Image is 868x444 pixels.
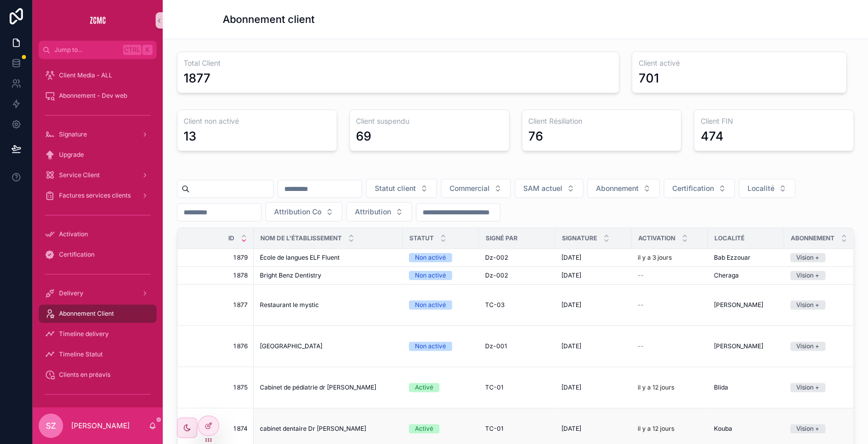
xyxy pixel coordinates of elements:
h3: Client non activé [184,116,331,126]
div: Activé [415,424,433,433]
span: Service Client [59,171,100,179]
a: -- [638,301,702,309]
button: Select Button [441,179,511,198]
span: Dz-001 [485,342,507,350]
div: Vision + [796,271,819,280]
span: [DATE] [561,383,581,392]
span: Ctrl [123,45,141,55]
span: -- [638,342,644,350]
span: Timeline Statut [59,350,103,358]
span: TC-03 [485,301,504,309]
span: Cheraga [714,271,739,280]
a: Activation [39,225,157,243]
span: Signature [59,130,87,138]
div: 1877 [184,70,211,87]
button: Select Button [515,179,583,198]
span: 1 877 [190,301,248,309]
span: Clients en préavis [59,371,110,379]
a: Signature [39,125,157,144]
span: SAM actuel [523,183,562,193]
a: [DATE] [561,271,625,280]
span: Localité [747,183,774,193]
span: K [143,46,152,54]
span: Bright Benz Dentistry [260,271,321,280]
a: il y a 12 jours [638,425,702,433]
a: il y a 12 jours [638,383,702,392]
span: Signé par [486,234,518,242]
span: Bab Ezzouar [714,254,751,262]
span: -- [638,271,644,280]
a: Non activé [409,253,473,262]
button: Select Button [739,179,795,198]
span: Attribution Co [274,207,321,217]
a: Vision + [790,271,854,280]
a: Certification [39,245,157,264]
span: Restaurant le mystic [260,301,319,309]
a: Non activé [409,271,473,280]
span: SZ [46,420,56,432]
span: Certification [59,251,95,259]
span: [DATE] [561,271,581,280]
a: Restaurant le mystic [260,301,397,309]
span: [GEOGRAPHIC_DATA] [260,342,322,350]
span: Abonnement [596,183,639,193]
a: il y a 3 jours [638,254,702,262]
div: 13 [184,128,196,145]
span: Statut [409,234,434,242]
span: Abonnement [791,234,834,242]
div: Vision + [796,253,819,262]
p: il y a 12 jours [638,383,674,392]
span: Abonnement Client [59,310,114,318]
span: Factures services clients [59,191,131,200]
div: 69 [356,128,371,145]
span: [DATE] [561,254,581,262]
span: Localité [714,234,744,242]
p: il y a 12 jours [638,425,674,433]
div: Vision + [796,424,819,433]
a: 1 875 [190,383,248,392]
div: Vision + [796,342,819,351]
button: Select Button [265,202,342,221]
span: Client Media - ALL [59,71,112,79]
span: 1 879 [190,254,248,262]
span: Dz-002 [485,271,508,280]
h3: Client FIN [700,116,847,126]
a: Abonnement Client [39,304,157,323]
span: Upgrade [59,151,84,159]
a: Cheraga [714,271,778,280]
p: [PERSON_NAME] [71,421,130,431]
div: 701 [638,70,659,87]
span: Kouba [714,425,732,433]
a: 1 878 [190,271,248,280]
span: Jump to... [54,46,119,54]
a: Abonnement - Dev web [39,87,157,105]
button: Select Button [664,179,735,198]
span: cabinet dentaire Dr [PERSON_NAME] [260,425,366,433]
a: Delivery [39,284,157,302]
div: Non activé [415,300,446,310]
span: TC-01 [485,425,503,433]
span: Delivery [59,289,83,297]
a: Vision + [790,383,854,392]
a: [PERSON_NAME] [714,301,778,309]
a: École de langues ELF Fluent [260,254,397,262]
button: Jump to...CtrlK [39,41,157,59]
span: [DATE] [561,342,581,350]
div: Vision + [796,300,819,310]
a: [DATE] [561,342,625,350]
a: TC-01 [485,383,549,392]
span: ID [228,234,234,242]
span: Certification [672,183,714,193]
div: 474 [700,128,723,145]
a: [DATE] [561,254,625,262]
span: Activation [638,234,675,242]
div: scrollable content [33,59,163,407]
a: Upgrade [39,146,157,164]
a: Vision + [790,300,854,310]
p: il y a 3 jours [638,254,672,262]
a: Timeline delivery [39,325,157,343]
div: 76 [528,128,543,145]
a: [DATE] [561,425,625,433]
span: Statut client [375,183,416,193]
